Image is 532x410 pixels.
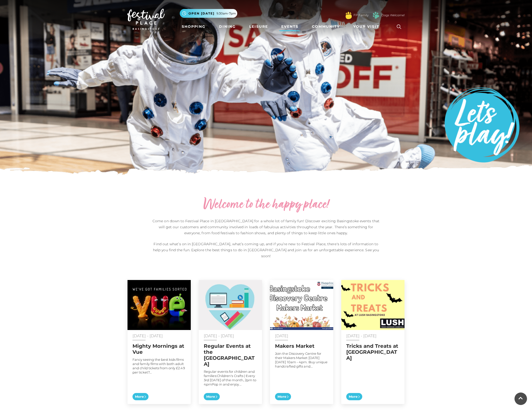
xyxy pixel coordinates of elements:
[351,22,384,31] a: Your Visit
[275,351,328,368] p: Join the Discovery Centre for their Makers Market [DATE][DATE] 10am - 4pm. Buy unique handcrafted...
[132,334,186,338] p: [DATE] - [DATE]
[216,11,236,16] span: 9.30am-7pm
[270,280,333,404] a: [DATE] Makers Market Join the Discovery Centre for their Makers Market [DATE][DATE] 10am - 4pm. B...
[346,334,399,338] p: [DATE] - [DATE]
[204,369,257,386] p: Regular events for children and families:Children's Crafts | Every 3rd [DATE] of the month, 2pm t...
[247,22,270,31] a: Leisure
[275,393,291,400] span: More
[341,280,404,404] a: [DATE] - [DATE] Tricks and Treats at [GEOGRAPHIC_DATA] More
[275,343,328,349] h2: Makers Market
[188,11,214,16] span: Open [DATE]
[151,218,381,236] p: Come on down to Festival Place in [GEOGRAPHIC_DATA] for a whole lot of family fun! Discover excit...
[275,334,328,338] p: [DATE]
[346,343,399,361] h2: Tricks and Treats at [GEOGRAPHIC_DATA]
[127,280,191,404] a: [DATE] - [DATE] Mighty Mornings at Vue Fancy seeing the best kids films and family films with bot...
[279,22,300,31] a: Events
[346,393,362,400] span: More
[151,197,381,213] h2: Welcome to the happy place!
[217,22,238,31] a: Dining
[132,343,186,355] h2: Mighty Mornings at Vue
[151,241,381,259] p: Find out what’s on in [GEOGRAPHIC_DATA], what’s coming up, and if you’re new to Festival Place, t...
[204,343,257,367] h2: Regular Events at the [GEOGRAPHIC_DATA]
[127,9,165,30] img: Festival Place Logo
[180,9,237,18] button: Open [DATE] 9.30am-7pm
[132,393,148,400] span: More
[204,334,257,338] p: [DATE] - [DATE]
[310,22,342,31] a: Community
[180,22,207,31] a: Shopping
[204,393,220,400] span: More
[353,24,379,29] span: Your Visit
[381,13,405,17] a: Dogs Welcome!
[132,357,186,374] p: Fancy seeing the best kids films and family films with both adult and child tickets from only £2....
[353,13,368,17] a: FP Family
[199,280,262,404] a: [DATE] - [DATE] Regular Events at the [GEOGRAPHIC_DATA] Regular events for children and families:...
